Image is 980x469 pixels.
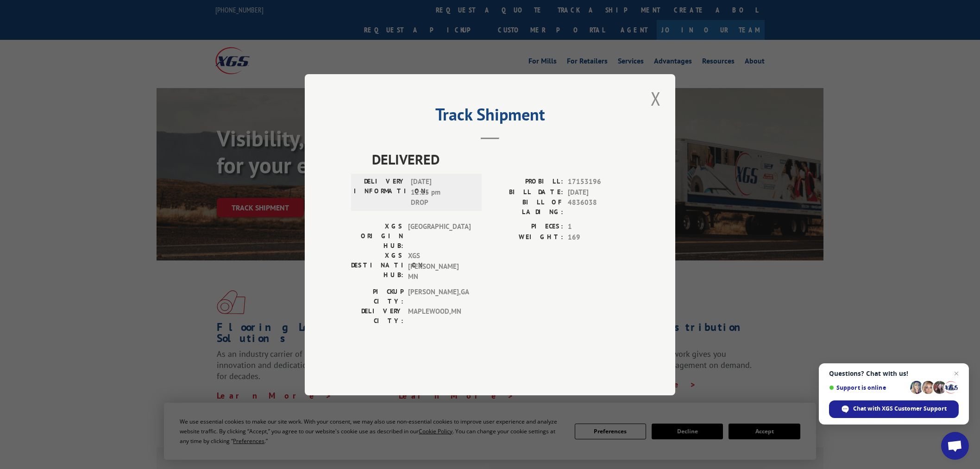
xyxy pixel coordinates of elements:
[490,222,563,232] label: PIECES:
[941,432,969,460] a: Open chat
[354,177,406,208] label: DELIVERY INFORMATION:
[351,108,629,126] h2: Track Shipment
[408,286,471,306] span: [PERSON_NAME] , GA
[408,306,471,325] span: MAPLEWOOD , MN
[490,197,563,217] label: BILL OF LADING:
[351,251,403,282] label: XGS DESTINATION HUB:
[853,405,947,413] span: Chat with XGS Customer Support
[411,177,473,208] span: [DATE] 12:15 pm DROP
[408,222,471,251] span: [GEOGRAPHIC_DATA]
[351,286,403,306] label: PICKUP CITY:
[351,306,403,325] label: DELIVERY CITY:
[829,400,959,418] span: Chat with XGS Customer Support
[372,149,629,170] span: DELIVERED
[490,177,563,187] label: PROBILL:
[829,384,907,391] span: Support is online
[568,232,629,242] span: 169
[351,222,403,251] label: XGS ORIGIN HUB:
[648,86,664,111] button: Close modal
[829,370,959,377] span: Questions? Chat with us!
[408,251,471,282] span: XGS [PERSON_NAME] MN
[568,222,629,232] span: 1
[568,197,629,217] span: 4836038
[568,177,629,187] span: 17153196
[568,187,629,197] span: [DATE]
[490,232,563,242] label: WEIGHT:
[490,187,563,197] label: BILL DATE:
